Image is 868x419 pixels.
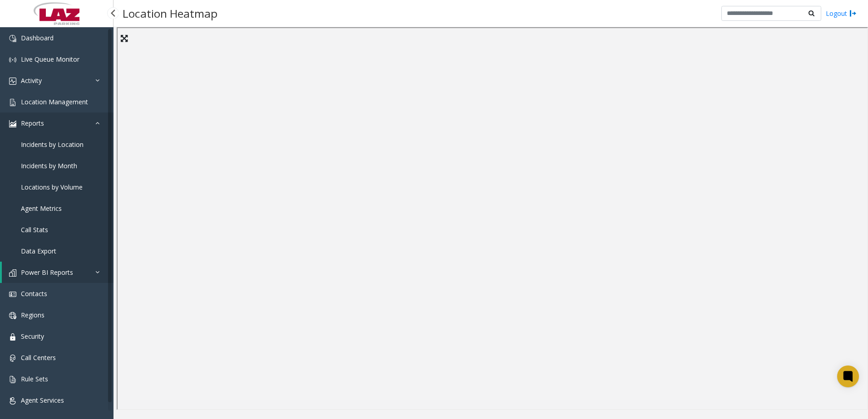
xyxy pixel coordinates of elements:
a: Power BI Reports [2,262,113,283]
span: Reports [21,119,44,127]
span: Data Export [21,247,56,255]
img: 'icon' [9,291,16,298]
span: Locations by Volume [21,183,83,191]
img: 'icon' [9,35,16,42]
img: 'icon' [9,99,16,106]
img: 'icon' [9,269,16,277]
span: Location Management [21,97,88,106]
span: Rule Sets [21,375,48,383]
span: Call Centers [21,353,56,362]
img: 'icon' [9,333,16,341]
span: Agent Metrics [21,204,62,213]
span: Dashboard [21,34,54,42]
span: Incidents by Month [21,161,77,170]
img: 'icon' [9,78,16,85]
span: Activity [21,76,42,85]
img: 'icon' [9,312,16,319]
img: 'icon' [9,120,16,127]
span: Contacts [21,289,47,298]
span: Live Queue Monitor [21,55,79,63]
img: logout [849,9,857,18]
span: Power BI Reports [21,268,73,277]
img: 'icon' [9,397,16,404]
h3: Location Heatmap [118,2,222,24]
span: Agent Services [21,396,64,404]
img: 'icon' [9,56,16,63]
span: Regions [21,311,44,319]
a: Logout [826,9,857,18]
span: Security [21,332,44,341]
span: Call Stats [21,225,48,234]
img: 'icon' [9,376,16,383]
img: 'icon' [9,355,16,362]
span: Incidents by Location [21,140,84,149]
